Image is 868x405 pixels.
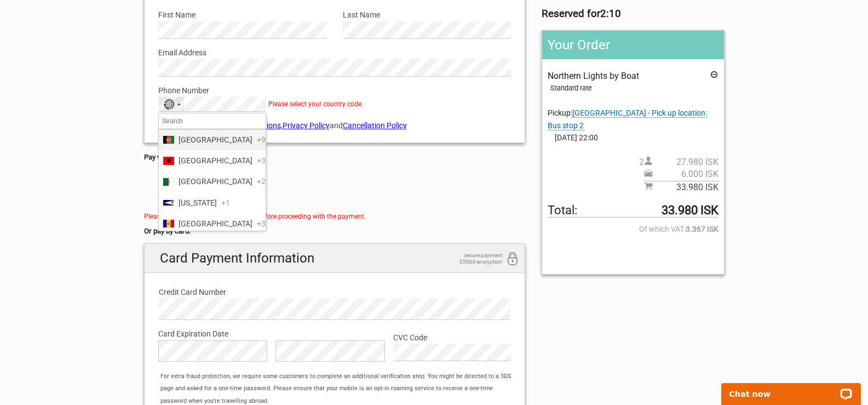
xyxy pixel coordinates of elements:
div: Standard rate [550,82,718,94]
h5: Pay with: [144,151,526,163]
input: Search [159,113,266,129]
span: Of which VAT: [548,223,718,235]
label: Last Name [343,9,511,21]
div: Please, review your information above before proceeding with the payment. [144,210,526,223]
h2: Card Payment Information [145,244,525,273]
span: [GEOGRAPHIC_DATA] [179,155,252,167]
ul: List of countries [159,129,266,231]
label: First Name [158,9,326,21]
span: +93 [257,134,270,146]
label: Card Expiration Date [158,328,511,340]
span: Pickup price [644,168,718,180]
label: CVC Code [393,332,511,344]
span: Pickup: [548,109,707,130]
span: 27.980 ISK [653,156,718,168]
span: +213 [257,175,274,187]
i: 256bit encryption [506,252,519,267]
h2: Your Order [542,31,723,59]
span: [DATE] 22:00 [548,132,718,144]
span: [US_STATE] [179,197,217,209]
span: +355 [257,155,274,167]
a: Cancellation Policy [343,121,407,130]
label: Credit Card Number [159,286,511,298]
strong: 3.367 ISK [686,223,718,235]
span: Change pickup place [548,109,707,130]
span: [GEOGRAPHIC_DATA] [179,175,252,187]
span: Please select your country code. [268,100,363,108]
a: Privacy Policy [283,121,330,130]
span: [GEOGRAPHIC_DATA] [179,218,252,230]
button: Selected country [159,97,186,111]
h5: Or pay by card: [144,225,526,237]
span: 6.000 ISK [653,168,718,180]
iframe: LiveChat chat widget [714,370,868,405]
iframe: Secure payment button frame [144,178,243,199]
label: I agree to the , and [158,119,511,132]
span: secure payment 256bit encryption [447,252,502,265]
span: Total to be paid [548,204,718,217]
span: Northern Lights by Boat [548,71,639,81]
span: 33.980 ISK [653,181,718,193]
label: Phone Number [158,84,511,96]
h3: Reserved for [542,8,724,20]
strong: 2:10 [600,8,621,20]
strong: 33.980 ISK [662,204,718,216]
span: +1 [221,197,230,209]
span: [GEOGRAPHIC_DATA] [179,134,252,146]
span: 2 person(s) [639,156,718,168]
span: +376 [257,218,274,230]
label: Email Address [158,47,511,59]
span: Subtotal [644,181,718,193]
